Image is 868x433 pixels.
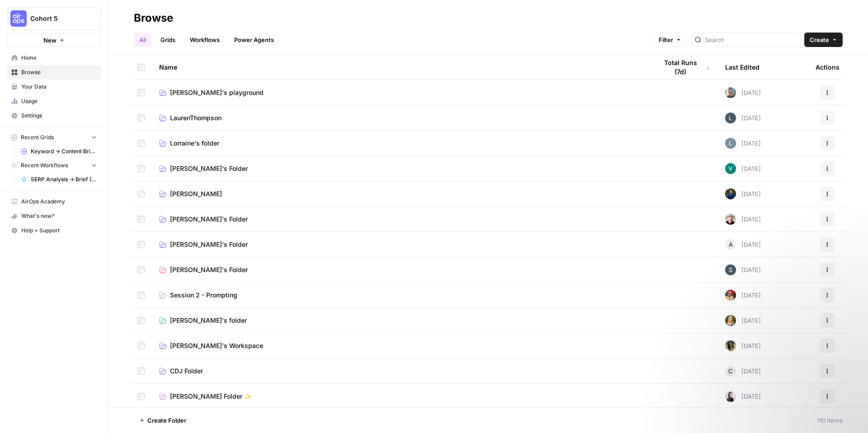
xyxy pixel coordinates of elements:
[159,316,643,325] a: [PERSON_NAME]'s folder
[159,367,643,376] a: CDJ Folder
[7,108,101,123] a: Settings
[17,144,101,159] a: Keyword -> Content Brief -> Article
[21,161,68,169] span: Recent Workflows
[159,265,643,274] a: [PERSON_NAME]'s Folder
[31,175,97,184] span: SERP Analysis -> Brief ([PERSON_NAME])
[147,416,186,425] span: Create Folder
[725,290,761,301] div: [DATE]
[816,55,840,80] div: Actions
[725,391,761,402] div: [DATE]
[21,226,97,235] span: Help + Support
[21,198,97,206] span: AirOps Academy
[725,214,761,225] div: [DATE]
[170,265,248,274] span: [PERSON_NAME]'s Folder
[705,35,797,44] input: Search
[7,94,101,108] a: Usage
[134,11,173,25] div: Browse
[725,163,761,174] div: [DATE]
[17,172,101,187] a: SERP Analysis -> Brief ([PERSON_NAME])
[725,188,761,199] div: [DATE]
[184,33,225,47] a: Workflows
[21,97,97,105] span: Usage
[725,340,736,351] img: ftiewkinvtttmmywn0rd7mbqrk6g
[725,340,761,351] div: [DATE]
[725,264,736,275] img: l7wc9lttar9mml2em7ssp1le7bvz
[725,290,736,301] img: exl12kjf8yrej6cnedix31pud7gv
[170,291,237,300] span: Session 2 - Prompting
[159,240,643,249] a: [PERSON_NAME]'s Folder
[653,33,687,47] button: Filter
[7,51,101,65] a: Home
[21,68,97,76] span: Browse
[229,33,279,47] a: Power Agents
[134,413,192,428] button: Create Folder
[725,138,736,149] img: lv9aeu8m5xbjlu53qhb6bdsmtbjy
[159,88,643,97] a: [PERSON_NAME]'s playground
[725,239,761,250] div: [DATE]
[7,131,101,144] button: Recent Grids
[159,139,643,148] a: Lorraine's folder
[159,291,643,300] a: Session 2 - Prompting
[725,113,761,123] div: [DATE]
[170,367,203,376] span: CDJ Folder
[725,138,761,149] div: [DATE]
[7,33,101,47] button: New
[170,88,264,97] span: [PERSON_NAME]'s playground
[725,264,761,275] div: [DATE]
[170,113,222,122] span: LaurenThompson
[659,35,673,44] span: Filter
[725,315,736,326] img: r24b6keouon8mlof60ptx1lwn1nq
[31,147,97,155] span: Keyword -> Content Brief -> Article
[10,10,27,27] img: Cohort 5 Logo
[725,163,736,174] img: 935t5o3ujyg5cl1tvksx6hltjbvk
[21,83,97,91] span: Your Data
[170,240,248,249] span: [PERSON_NAME]'s Folder
[804,33,843,47] button: Create
[7,159,101,172] button: Recent Workflows
[43,36,57,45] span: New
[7,209,101,223] button: What's new?
[170,189,222,198] span: [PERSON_NAME]
[159,55,643,80] div: Name
[159,215,643,224] a: [PERSON_NAME]'s Folder
[725,188,736,199] img: 68soq3pkptmntqpesssmmm5ejrlv
[21,133,54,141] span: Recent Grids
[725,214,736,225] img: 2o0kkxn9fh134egdy59ddfshx893
[21,112,97,120] span: Settings
[7,80,101,94] a: Your Data
[810,35,829,44] span: Create
[725,315,761,326] div: [DATE]
[7,65,101,80] a: Browse
[170,164,248,173] span: [PERSON_NAME]'s Folder
[159,189,643,198] a: [PERSON_NAME]
[725,87,761,98] div: [DATE]
[170,215,248,224] span: [PERSON_NAME]'s Folder
[729,240,733,249] span: A
[170,392,252,401] span: [PERSON_NAME] Folder ✨
[159,164,643,173] a: [PERSON_NAME]'s Folder
[7,7,101,30] button: Workspace: Cohort 5
[725,55,759,80] div: Last Edited
[725,87,736,98] img: 12lpmarulu2z3pnc3j6nly8e5680
[159,113,643,122] a: LaurenThompson
[725,113,736,123] img: eo9lktsprry8209vkn7ycobjpxcc
[170,341,263,350] span: [PERSON_NAME]'s Workspace
[817,416,843,425] div: 110 Items
[155,33,181,47] a: Grids
[170,316,247,325] span: [PERSON_NAME]'s folder
[21,54,97,62] span: Home
[159,392,643,401] a: [PERSON_NAME] Folder ✨
[657,55,711,80] div: Total Runs (7d)
[7,223,101,238] button: Help + Support
[7,194,101,209] a: AirOps Academy
[134,33,151,47] a: All
[728,367,733,376] span: C
[725,366,761,377] div: [DATE]
[170,139,219,148] span: Lorraine's folder
[159,341,643,350] a: [PERSON_NAME]'s Workspace
[725,391,736,402] img: 39yvk6re8pq17klu4428na3vpvu6
[8,209,100,223] div: What's new?
[30,14,85,23] span: Cohort 5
